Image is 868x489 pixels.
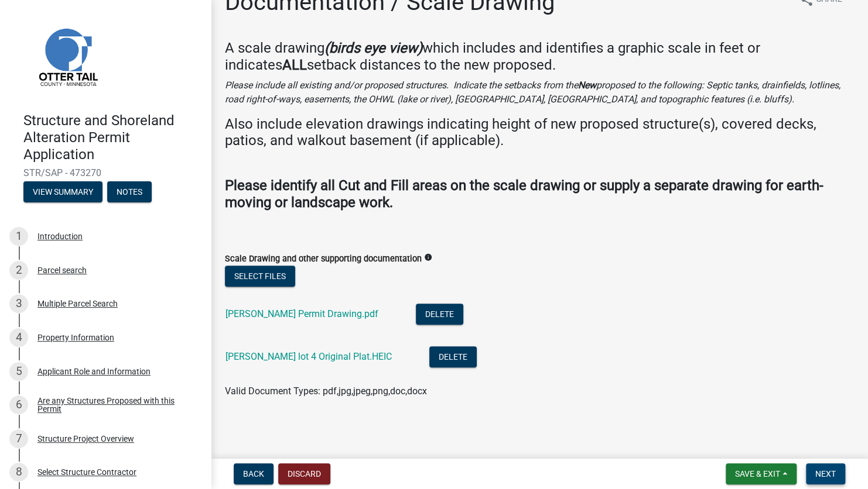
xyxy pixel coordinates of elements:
button: View Summary [23,181,102,202]
a: [PERSON_NAME] Permit Drawing.pdf [225,308,378,319]
div: Applicant Role and Information [37,367,151,376]
strong: New [578,80,596,91]
i: info [424,253,432,261]
h4: Also include elevation drawings indicating height of new proposed structure(s), covered decks, pa... [225,116,854,150]
span: Back [243,469,264,478]
div: Parcel search [37,266,87,274]
button: Delete [429,346,477,367]
span: Next [815,469,836,478]
div: 2 [9,261,28,280]
div: Introduction [37,232,83,240]
strong: Please identify all Cut and Fill areas on the scale drawing or supply a separate drawing for eart... [225,177,823,211]
div: 3 [9,294,28,313]
button: Discard [278,463,330,484]
div: Select Structure Contractor [37,468,136,476]
div: Structure Project Overview [37,435,134,443]
span: Valid Document Types: pdf,jpg,jpeg,png,doc,docx [225,385,427,397]
i: Please include all existing and/or proposed structures. Indicate the setbacks from the proposed t... [225,80,840,105]
img: Otter Tail County, Minnesota [23,12,111,100]
div: Property Information [37,333,114,342]
h4: A scale drawing which includes and identifies a graphic scale in feet or indicates setback distan... [225,40,854,74]
div: 8 [9,463,28,481]
strong: ALL [282,57,307,73]
button: Save & Exit [726,463,797,484]
button: Next [806,463,845,484]
button: Delete [416,304,463,325]
h4: Structure and Shoreland Alteration Permit Application [23,112,201,163]
span: Save & Exit [735,469,780,478]
wm-modal-confirm: Delete Document [429,352,477,363]
wm-modal-confirm: Summary [23,188,102,198]
div: 4 [9,328,28,347]
span: STR/SAP - 473270 [23,167,187,178]
div: 6 [9,395,28,414]
a: [PERSON_NAME] lot 4 Original Plat.HEIC [225,351,392,362]
button: Select files [225,266,295,287]
label: Scale Drawing and other supporting documentation [225,255,422,263]
div: 1 [9,227,28,246]
wm-modal-confirm: Delete Document [416,309,463,320]
div: Multiple Parcel Search [37,299,118,308]
div: 7 [9,429,28,448]
strong: (birds eye view) [324,40,422,56]
div: Are any Structures Proposed with this Permit [37,397,192,413]
div: 5 [9,362,28,381]
button: Notes [107,181,152,202]
button: Back [234,463,274,484]
wm-modal-confirm: Notes [107,188,152,198]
